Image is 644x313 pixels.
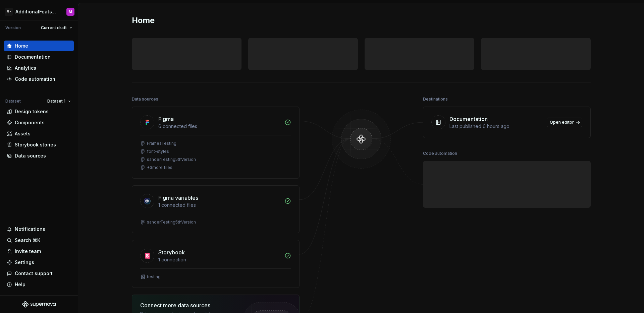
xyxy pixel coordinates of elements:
div: Code automation [423,149,457,158]
a: Home [4,41,74,51]
a: Invite team [4,246,74,257]
a: Data sources [4,150,74,161]
div: Settings [15,259,34,266]
a: Open editor [547,118,582,127]
button: Help [4,279,74,290]
a: Figma6 connected filesFramesTestingfont-stylessanderTesting5thVersion+3more files [132,107,300,179]
div: Figma variables [158,194,198,202]
div: AdditionalFeatsTest [15,8,58,15]
button: Contact support [4,268,74,279]
a: Storybook1 connectiontesting [132,240,300,288]
div: Storybook stories [15,141,56,148]
button: Dataset 1 [44,97,74,106]
button: Notifications [4,224,74,235]
a: Design tokens [4,106,74,117]
div: Dataset [5,99,21,104]
div: 6 connected files [158,123,280,130]
a: Documentation [4,52,74,62]
div: Data sources [15,152,46,159]
a: Analytics [4,63,74,73]
div: Documentation [15,54,51,60]
div: Figma [158,115,174,123]
div: 1 connected files [158,202,280,208]
div: Components [15,119,45,126]
div: Assets [15,130,31,137]
button: Current draft [38,23,75,33]
div: Help [15,281,25,288]
a: Code automation [4,74,74,84]
div: Analytics [15,65,36,71]
div: M- [5,8,13,16]
svg: Supernova Logo [22,301,56,308]
div: Code automation [15,76,55,82]
div: Search ⌘K [15,237,40,244]
span: Open editor [550,120,574,125]
div: Design tokens [15,108,49,115]
div: Version [5,25,21,30]
button: M-AdditionalFeatsTestM [1,4,76,19]
div: Connect more data sources [140,301,231,309]
div: Data sources [132,95,158,104]
div: 1 connection [158,256,280,263]
div: Destinations [423,95,448,104]
div: sanderTesting5thVersion [147,157,196,162]
div: Last published 6 hours ago [449,123,543,130]
div: Invite team [15,248,41,255]
button: Search ⌘K [4,235,74,246]
div: Storybook [158,248,185,256]
a: Assets [4,128,74,139]
div: + 3 more files [147,165,172,170]
span: Dataset 1 [47,99,65,104]
div: Contact support [15,270,53,277]
div: Home [15,43,28,49]
span: Current draft [41,25,67,30]
a: Components [4,117,74,128]
a: Figma variables1 connected filessanderTesting5thVersion [132,185,300,233]
div: sanderTesting5thVersion [147,220,196,225]
h2: Home [132,15,155,26]
a: Storybook stories [4,139,74,150]
div: testing [147,274,161,279]
div: Notifications [15,226,45,233]
div: font-styles [147,149,169,154]
div: FramesTesting [147,141,176,146]
div: Documentation [449,115,488,123]
div: M [69,9,72,14]
a: Settings [4,257,74,268]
